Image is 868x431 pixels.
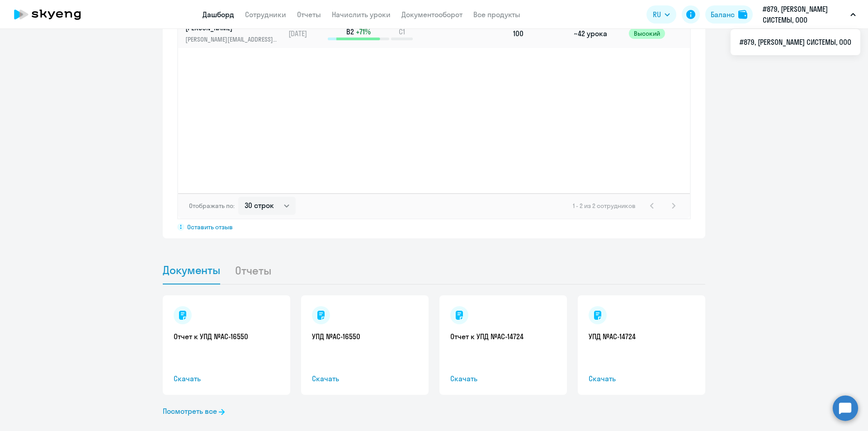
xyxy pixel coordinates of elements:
[705,5,753,24] button: Балансbalance
[312,332,418,341] a: УПД №AC-16550
[763,4,847,25] p: #879, [PERSON_NAME] СИСТЕМЫ, ООО
[399,27,405,37] span: C1
[174,332,279,341] a: Отчет к УПД №AC-16550
[346,27,354,37] span: B2
[312,373,418,384] span: Скачать
[570,19,625,48] td: ~42 урока
[185,34,278,44] p: [PERSON_NAME][EMAIL_ADDRESS][DOMAIN_NAME]
[163,256,705,284] ul: Tabs
[163,406,225,417] a: Посмотреть все
[573,202,636,210] span: 1 - 2 из 2 сотрудников
[189,202,235,210] span: Отображать по:
[629,28,665,39] span: Высокий
[589,373,694,384] span: Скачать
[473,10,520,19] a: Все продукты
[509,19,570,48] td: 100
[450,332,556,341] a: Отчет к УПД №AC-14724
[356,27,371,37] span: +71%
[297,10,321,19] a: Отчеты
[203,10,234,19] a: Дашборд
[731,29,860,55] ul: RU
[285,19,327,48] td: [DATE]
[163,263,220,277] span: Документы
[174,373,279,384] span: Скачать
[758,4,860,25] button: #879, [PERSON_NAME] СИСТЕМЫ, ООО
[646,5,676,24] button: RU
[187,223,233,231] span: Оставить отзыв
[185,23,284,44] a: [PERSON_NAME][PERSON_NAME][EMAIL_ADDRESS][DOMAIN_NAME]
[332,10,391,19] a: Начислить уроки
[653,9,661,20] span: RU
[401,10,462,19] a: Документооборот
[245,10,286,19] a: Сотрудники
[711,9,735,20] div: Баланс
[450,373,556,384] span: Скачать
[738,10,747,19] img: balance
[589,332,694,341] a: УПД №AC-14724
